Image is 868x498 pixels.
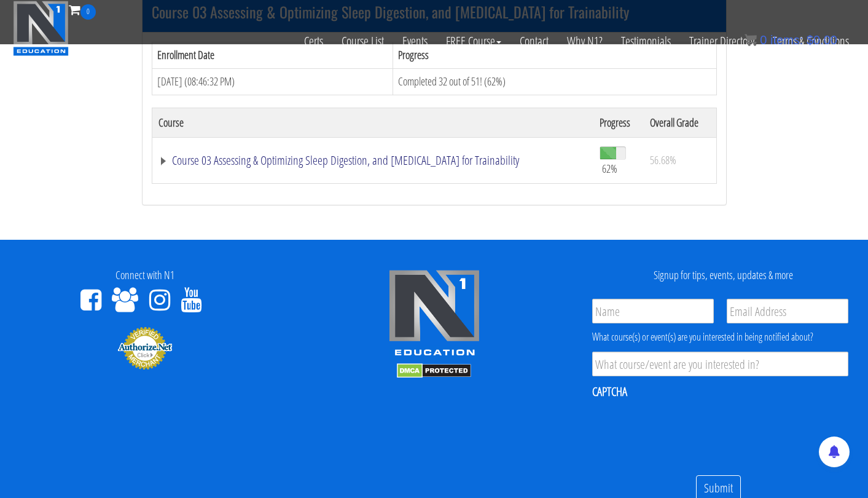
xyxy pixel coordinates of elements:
img: DMCA.com Protection Status [397,363,471,378]
img: n1-education [13,1,69,56]
span: 0 [760,33,767,47]
a: Why N1? [558,20,612,63]
input: Email Address [727,299,848,323]
th: Course [152,108,593,137]
h4: Signup for tips, events, updates & more [588,269,859,282]
a: 0 [69,1,96,18]
th: Progress [593,108,644,137]
span: 62% [602,162,617,175]
label: CAPTCHA [592,384,627,400]
a: Events [393,20,437,63]
span: 0 [80,4,96,20]
iframe: reCAPTCHA [592,408,779,456]
td: [DATE] (08:46:32 PM) [152,69,393,95]
bdi: 0.00 [807,33,837,47]
a: 0 items: $0.00 [745,33,837,47]
input: Name [592,299,714,323]
input: What course/event are you interested in? [592,352,848,376]
img: Authorize.Net Merchant - Click to Verify [117,326,173,370]
a: FREE Course [437,20,510,63]
a: Testimonials [612,20,680,63]
th: Overall Grade [644,108,716,137]
a: Course 03 Assessing & Optimizing Sleep Digestion, and [MEDICAL_DATA] for Trainability [158,154,587,167]
span: items: [770,33,803,47]
span: $ [807,33,813,47]
div: What course(s) or event(s) are you interested in being notified about? [592,330,848,344]
td: Completed 32 out of 51! (62%) [393,69,716,95]
a: Certs [295,20,332,63]
img: icon11.png [745,34,757,46]
a: Course List [332,20,393,63]
td: 56.68% [644,137,716,183]
h4: Connect with N1 [9,269,280,282]
a: Contact [510,20,558,63]
img: n1-edu-logo [388,269,480,360]
a: Terms & Conditions [764,20,858,63]
a: Trainer Directory [680,20,764,63]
